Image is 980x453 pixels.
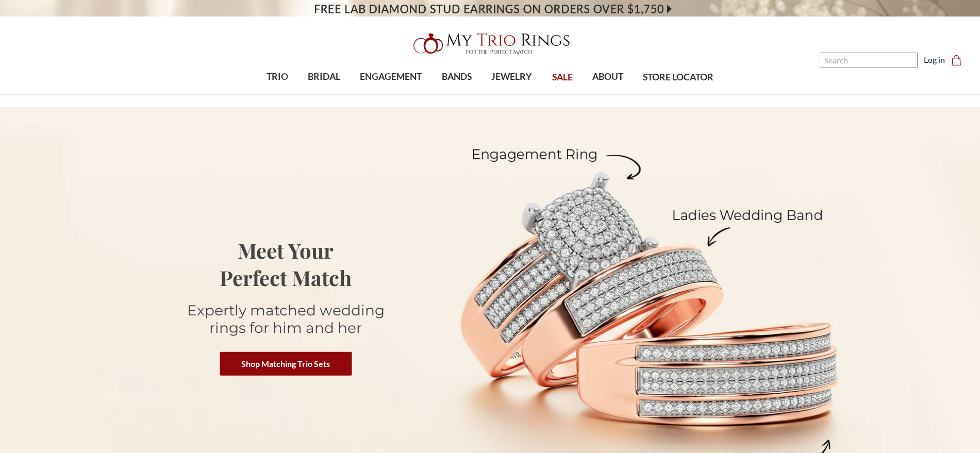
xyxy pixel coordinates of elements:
[386,94,396,95] button: submenu toggle
[408,27,573,60] img: My Trio Rings
[542,61,582,94] a: SALE
[643,71,713,84] span: STORE LOCATOR
[272,94,283,95] button: submenu toggle
[592,70,623,83] span: ABOUT
[350,60,431,94] a: ENGAGEMENT
[432,60,481,94] a: BANDS
[552,71,573,84] span: SALE
[308,70,340,83] span: BRIDAL
[633,61,723,94] a: STORE LOCATOR
[267,70,288,83] span: TRIO
[257,60,298,94] a: TRIO
[481,60,542,94] a: JEWELRY
[491,70,532,83] span: JEWELRY
[360,70,422,83] span: ENGAGEMENT
[220,351,352,375] a: Shop Matching Trio Sets
[284,27,695,60] a: My Trio Rings
[298,60,350,94] a: BRIDAL
[583,60,633,94] a: ABOUT
[924,54,945,66] a: Log in
[603,94,613,95] button: submenu toggle
[951,54,968,66] a: Cart with 0 items
[507,94,517,95] button: submenu toggle
[442,70,472,83] span: BANDS
[951,55,961,65] svg: cart.cart_preview
[452,94,462,95] button: submenu toggle
[820,53,918,68] input: Search
[319,94,329,95] button: submenu toggle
